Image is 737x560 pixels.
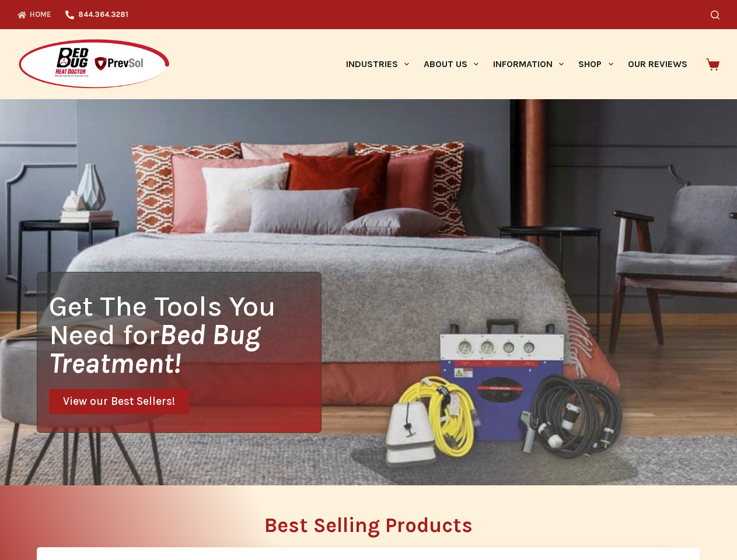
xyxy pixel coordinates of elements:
a: View our Best Sellers! [49,389,189,414]
a: Our Reviews [620,29,694,99]
a: About Us [416,29,485,99]
h2: Best Selling Products [37,515,700,535]
h1: Get The Tools You Need for [49,292,321,377]
nav: Primary [338,29,694,99]
img: Prevsol/Bed Bug Heat Doctor [18,38,170,90]
span: View our Best Sellers! [63,396,175,407]
a: Information [486,29,571,99]
button: Search [711,10,719,19]
a: Industries [338,29,416,99]
a: Shop [571,29,620,99]
i: Bed Bug Treatment! [49,318,260,380]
